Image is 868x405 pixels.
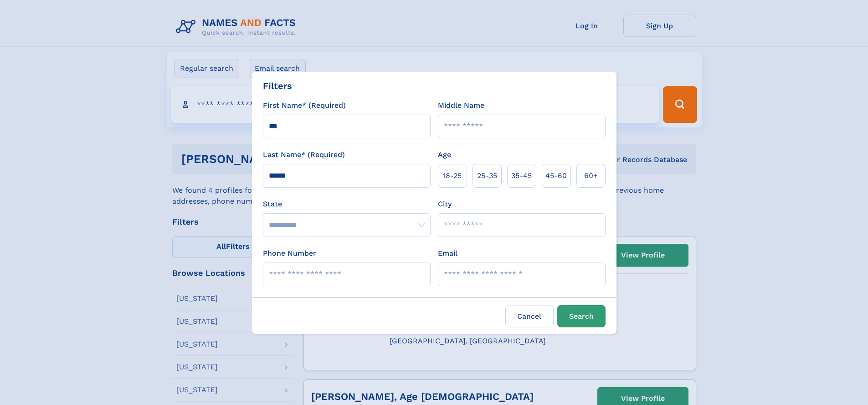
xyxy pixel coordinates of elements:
[477,170,497,181] span: 25‑35
[438,149,451,160] label: Age
[263,199,431,210] label: State
[443,170,462,181] span: 18‑25
[511,170,532,181] span: 35‑45
[545,170,567,181] span: 45‑60
[557,305,606,327] button: Search
[438,100,484,111] label: Middle Name
[263,248,316,259] label: Phone Number
[505,305,554,327] label: Cancel
[263,79,292,93] div: Filters
[263,100,346,111] label: First Name* (Required)
[438,248,457,259] label: Email
[438,199,452,210] label: City
[263,149,345,160] label: Last Name* (Required)
[584,170,598,181] span: 60+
